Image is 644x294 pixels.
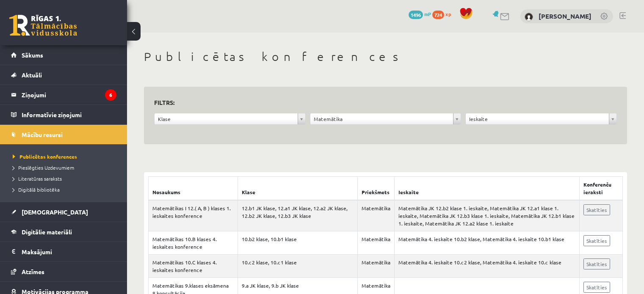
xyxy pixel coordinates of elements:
[11,45,116,65] a: Sākums
[579,177,622,201] th: Konferenču ieraksti
[11,85,116,104] a: Ziņojumi6
[149,200,238,231] td: Matemātikas I 12.( A, B ) klases 1. ieskaites konference
[445,11,451,17] span: xp
[22,268,44,275] span: Atzīmes
[583,282,610,293] a: Skatīties
[11,105,116,124] a: Informatīvie ziņojumi
[314,113,450,124] span: Matemātika
[432,11,455,17] a: 724 xp
[155,113,305,124] a: Klase
[238,177,357,201] th: Klase
[310,113,461,124] a: Matemātika
[11,242,116,261] a: Maksājumi
[394,231,579,255] td: Matemātika 4. ieskaite 10.b2 klase, Matemātika 4. ieskaite 10.b1 klase
[583,235,610,246] a: Skatīties
[13,153,77,160] span: Publicētas konferences
[238,255,357,278] td: 10.c2 klase, 10.c1 klase
[158,113,294,124] span: Klase
[144,49,627,64] h1: Publicētas konferences
[583,258,610,269] a: Skatīties
[22,131,63,138] span: Mācību resursi
[22,105,116,124] legend: Informatīvie ziņojumi
[409,11,431,17] a: 1496 mP
[525,13,533,21] img: Arita Kaņepe
[13,164,74,171] span: Pieslēgties Uzdevumiem
[149,231,238,255] td: Matemātikas 10.B klases 4. ieskaites konference
[11,262,116,281] a: Atzīmes
[22,51,43,59] span: Sākums
[11,65,116,85] a: Aktuāli
[466,113,616,124] a: Ieskaite
[22,242,116,261] legend: Maksājumi
[394,200,579,231] td: Matemātika JK 12.b2 klase 1. ieskaite, Matemātika JK 12.a1 klase 1. ieskaite, Matemātika JK 12.b3...
[22,228,72,236] span: Digitālie materiāli
[149,177,238,201] th: Nosaukums
[154,97,607,108] h3: Filtrs:
[238,231,357,255] td: 10.b2 klase, 10.b1 klase
[469,113,605,124] span: Ieskaite
[357,200,394,231] td: Matemātika
[105,89,116,101] i: 6
[432,11,444,19] span: 724
[149,255,238,278] td: Matemātikas 10.C klases 4. ieskaites konference
[357,231,394,255] td: Matemātika
[357,255,394,278] td: Matemātika
[13,186,60,193] span: Digitālā bibliotēka
[22,208,88,216] span: [DEMOGRAPHIC_DATA]
[11,202,116,222] a: [DEMOGRAPHIC_DATA]
[11,222,116,242] a: Digitālie materiāli
[13,175,62,182] span: Literatūras saraksts
[22,85,116,104] legend: Ziņojumi
[13,164,119,171] a: Pieslēgties Uzdevumiem
[13,175,119,182] a: Literatūras saraksts
[11,125,116,144] a: Mācību resursi
[9,15,77,36] a: Rīgas 1. Tālmācības vidusskola
[409,11,423,19] span: 1496
[424,11,431,17] span: mP
[357,177,394,201] th: Priekšmets
[13,186,119,193] a: Digitālā bibliotēka
[539,12,591,20] a: [PERSON_NAME]
[394,255,579,278] td: Matemātika 4. ieskaite 10.c2 klase, Matemātika 4. ieskaite 10.c klase
[22,71,42,79] span: Aktuāli
[583,204,610,215] a: Skatīties
[13,153,119,160] a: Publicētas konferences
[238,200,357,231] td: 12.b1 JK klase, 12.a1 JK klase, 12.a2 JK klase, 12.b2 JK klase, 12.b3 JK klase
[394,177,579,201] th: Ieskaite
